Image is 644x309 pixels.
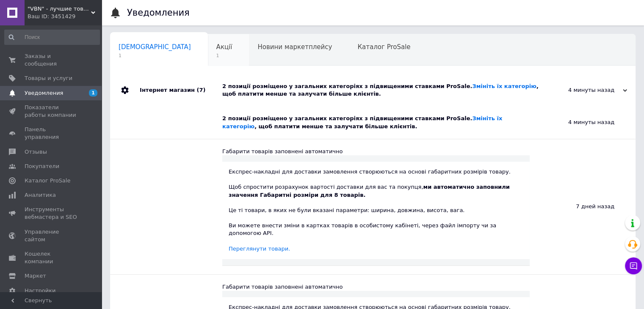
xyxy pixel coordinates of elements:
div: Габарити товарів заповнені автоматично [222,283,530,291]
div: 7 дней назад [530,139,636,274]
input: Поиск [4,30,100,45]
a: Змініть їх категорію [222,115,502,129]
span: Уведомления [25,89,63,97]
div: Габарити товарів заповнені автоматично [222,148,530,155]
span: Управление сайтом [25,228,78,243]
div: 4 минуты назад [542,86,627,94]
span: (7) [196,87,205,93]
span: Маркет [25,272,46,280]
span: Каталог ProSale [357,43,410,51]
span: 1 [216,52,232,59]
b: ми автоматично заповнили значення Габаритні розміри для 8 товарів. [229,184,510,198]
span: Инструменты вебмастера и SEO [25,206,78,221]
span: Аналитика [25,191,56,199]
div: 4 минуты назад [530,106,636,138]
a: Змініть їх категорію [472,83,536,89]
div: 2 позиції розміщено у загальних категоріях з підвищеними ставками ProSale. , щоб платити менше та... [222,83,542,98]
div: Експрес-накладні для доставки замовлення створюються на основі габаритних розмірів товару. Щоб сп... [229,168,523,253]
div: Ваш ID: 3451429 [28,13,102,20]
div: 2 позиції розміщено у загальних категоріях з підвищеними ставками ProSale. , щоб платити менше та... [222,115,530,130]
h1: Уведомления [127,8,190,18]
span: 1 [89,89,97,97]
span: Товары и услуги [25,74,72,82]
span: Показатели работы компании [25,104,78,119]
span: 1 [119,52,191,59]
span: "VBN" - лучшие товары для Вас и Вашего дома! [28,5,91,13]
span: Заказы и сообщения [25,52,78,68]
div: Інтернет магазин [140,74,222,106]
span: Панель управления [25,126,78,141]
span: Отзывы [25,148,47,156]
span: Настройки [25,287,55,295]
span: Кошелек компании [25,250,78,265]
a: Переглянути товари. [229,246,290,252]
span: Покупатели [25,163,59,170]
span: Новини маркетплейсу [257,43,332,51]
span: [DEMOGRAPHIC_DATA] [119,43,191,51]
span: Акції [216,43,232,51]
button: Чат с покупателем [625,257,642,274]
span: Каталог ProSale [25,177,70,185]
